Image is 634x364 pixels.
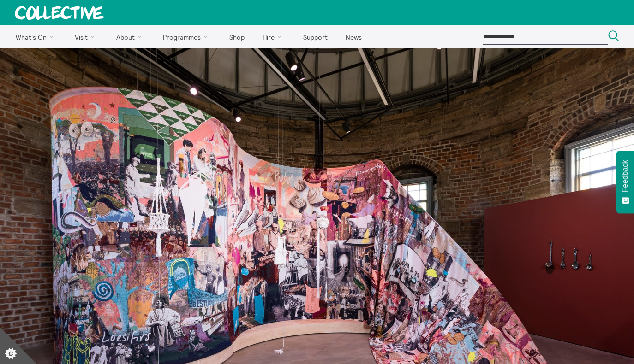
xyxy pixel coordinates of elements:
[295,25,335,48] a: Support
[621,160,629,192] span: Feedback
[108,25,153,48] a: About
[67,25,107,48] a: Visit
[155,25,220,48] a: Programmes
[337,25,370,48] a: News
[221,25,252,48] a: Shop
[7,25,65,48] a: What's On
[255,25,293,48] a: Hire
[616,151,634,213] button: Feedback - Show survey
